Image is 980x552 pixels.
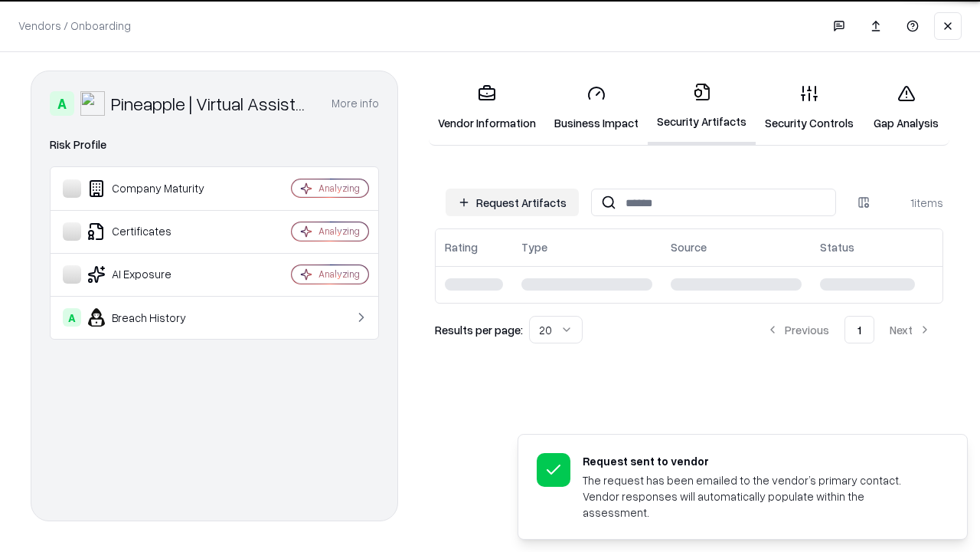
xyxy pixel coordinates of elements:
button: Request Artifacts [446,189,579,216]
div: Request sent to vendor [583,453,930,469]
div: Pineapple | Virtual Assistant Agency [111,91,313,116]
a: Business Impact [545,72,648,143]
button: 1 [844,316,874,343]
a: Gap Analysis [863,72,949,143]
img: Pineapple | Virtual Assistant Agency [80,91,105,116]
div: Analyzing [318,225,360,238]
p: Vendors / Onboarding [18,18,131,34]
div: Type [521,239,547,255]
nav: pagination [754,316,943,343]
button: More info [332,90,379,117]
p: Results per page: [435,322,523,338]
div: AI Exposure [63,265,246,284]
div: Status [820,239,854,255]
div: Rating [445,239,478,255]
div: 1 items [882,195,943,211]
div: Certificates [63,222,246,241]
div: Analyzing [318,268,360,281]
div: A [50,91,74,116]
div: Source [671,239,707,255]
div: The request has been emailed to the vendor’s primary contact. Vendor responses will automatically... [583,472,930,521]
a: Security Artifacts [648,71,756,145]
div: Breach History [63,308,246,327]
div: Analyzing [318,182,360,195]
div: A [63,308,81,327]
div: Company Maturity [63,179,246,198]
a: Security Controls [756,72,863,143]
a: Vendor Information [429,72,545,143]
div: Risk Profile [50,136,379,154]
